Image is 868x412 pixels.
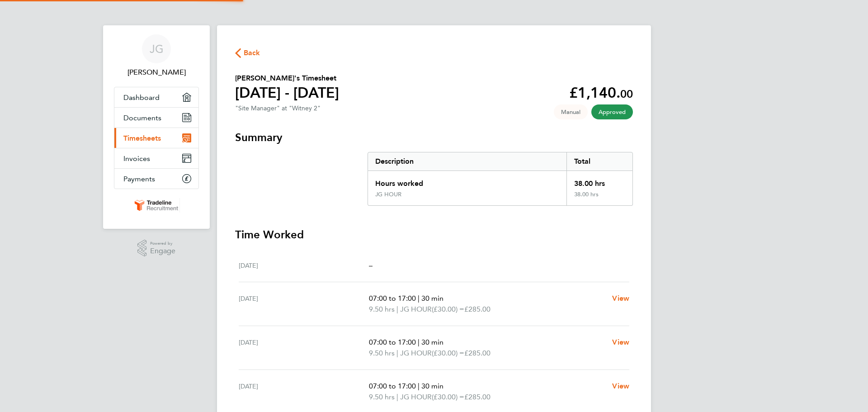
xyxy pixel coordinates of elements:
[114,148,198,168] a: Invoices
[239,293,369,315] div: [DATE]
[612,294,629,303] span: View
[114,87,198,107] a: Dashboard
[150,240,175,247] span: Powered by
[123,154,150,163] span: Invoices
[114,128,198,148] a: Timesheets
[612,381,629,392] a: View
[114,169,198,189] a: Payments
[421,294,443,303] span: 30 min
[432,349,464,357] span: (£30.00) =
[123,93,160,102] span: Dashboard
[421,338,443,346] span: 30 min
[396,349,398,357] span: |
[235,47,260,58] button: Back
[418,294,420,303] span: |
[464,349,491,357] span: £285.00
[368,152,566,170] div: Description
[418,338,420,346] span: |
[591,104,633,119] span: This timesheet has been approved.
[133,198,180,213] img: tradelinerecruitment-logo-retina.png
[421,382,443,390] span: 30 min
[554,104,588,119] span: This timesheet was manually created.
[464,305,491,313] span: £285.00
[368,152,633,206] div: Summary
[569,84,633,101] app-decimal: £1,140.
[432,393,464,401] span: (£30.00) =
[464,393,491,401] span: £285.00
[244,47,260,58] span: Back
[103,25,210,229] nav: Main navigation
[123,134,161,142] span: Timesheets
[114,67,199,78] span: Jeroen Geut
[368,171,566,191] div: Hours worked
[369,261,373,270] span: –
[369,382,416,390] span: 07:00 to 17:00
[235,130,633,145] h3: Summary
[239,260,369,271] div: [DATE]
[400,304,432,315] span: JG HOUR
[375,191,401,198] div: JG HOUR
[418,382,420,390] span: |
[235,84,339,102] h1: [DATE] - [DATE]
[123,175,155,183] span: Payments
[150,247,175,255] span: Engage
[612,338,629,346] span: View
[612,337,629,348] a: View
[114,34,199,78] a: JG[PERSON_NAME]
[369,349,395,357] span: 9.50 hrs
[239,381,369,403] div: [DATE]
[396,393,398,401] span: |
[612,293,629,304] a: View
[235,104,321,112] div: "Site Manager" at "Witney 2"
[114,198,199,213] a: Go to home page
[612,382,629,390] span: View
[239,337,369,359] div: [DATE]
[566,171,632,191] div: 38.00 hrs
[369,305,395,313] span: 9.50 hrs
[137,240,176,257] a: Powered byEngage
[396,305,398,313] span: |
[566,191,632,205] div: 38.00 hrs
[620,87,633,100] span: 00
[235,227,633,242] h3: Time Worked
[123,114,161,122] span: Documents
[432,305,464,313] span: (£30.00) =
[150,43,164,55] span: JG
[400,348,432,359] span: JG HOUR
[114,108,198,128] a: Documents
[369,393,395,401] span: 9.50 hrs
[369,294,416,303] span: 07:00 to 17:00
[369,338,416,346] span: 07:00 to 17:00
[235,73,339,84] h2: [PERSON_NAME]'s Timesheet
[566,152,632,170] div: Total
[400,392,432,403] span: JG HOUR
